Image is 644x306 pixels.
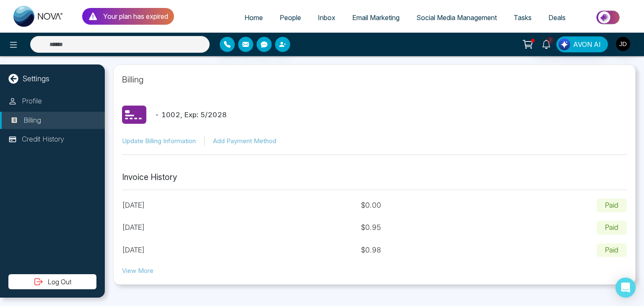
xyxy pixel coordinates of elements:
span: Tasks [514,13,532,22]
p: $ 0.98 [361,245,381,256]
a: People [271,10,309,26]
a: Tasks [505,10,540,26]
span: People [280,13,301,22]
span: Home [244,13,263,22]
p: [DATE] [122,245,145,256]
span: Deals [548,13,566,22]
a: Social Media Management [408,10,505,26]
button: View More [122,266,153,276]
p: $ 0.00 [361,200,381,211]
span: Social Media Management [416,13,497,22]
span: Email Marketing [352,13,400,22]
img: Nova CRM Logo [13,6,64,27]
p: Settings [23,73,49,84]
p: $ 0.95 [361,222,381,233]
p: Paid [597,221,627,235]
p: [DATE] [122,222,145,233]
button: Add Payment Method [213,136,276,146]
span: 2 [546,36,554,44]
a: 2 [536,36,556,51]
p: - 1002 , Exp: 5 / 2028 [155,110,227,121]
p: Invoice History [122,172,627,184]
a: Inbox [309,10,344,26]
button: Update Billing Information [122,136,196,146]
p: [DATE] [122,200,145,211]
a: Deals [540,10,574,26]
button: AVON AI [556,36,608,52]
a: Home [236,10,271,26]
p: Billing [23,115,41,126]
p: Credit History [22,134,64,145]
a: Email Marketing [344,10,408,26]
img: User Avatar [616,37,630,51]
p: Your plan has expired [103,11,168,21]
img: Lead Flow [558,39,570,50]
span: AVON AI [573,39,601,49]
p: Billing [122,73,627,86]
button: Log Out [8,274,96,289]
div: Open Intercom Messenger [615,278,636,298]
p: Paid [597,243,627,257]
span: Inbox [318,13,335,22]
img: Market-place.gif [578,8,639,27]
p: Paid [597,198,627,213]
p: Profile [22,96,42,107]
